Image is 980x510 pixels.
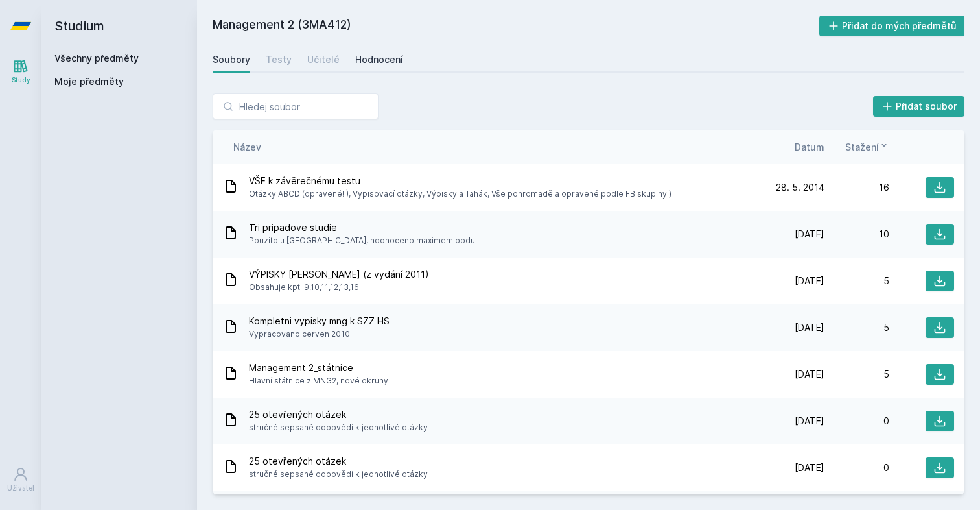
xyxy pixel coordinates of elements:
div: 0 [824,461,889,474]
span: Otázky ABCD (opravené!!), Vypisovací otázky, Výpisky a Tahák, Vše pohromadě a opravené podle FB s... [249,188,671,200]
div: Soubory [213,53,250,66]
span: Kompletni vypisky mng k SZZ HS [249,315,390,328]
span: VŠE k závěrečnému testu [249,175,671,188]
span: [DATE] [795,274,824,287]
input: Hledej soubor [213,93,379,119]
span: 28. 5. 2014 [776,181,824,194]
div: Učitelé [307,53,340,66]
a: Study [3,52,39,91]
button: Název [233,140,261,154]
span: Vypracovano cerven 2010 [249,328,390,341]
span: Pouzito u [GEOGRAPHIC_DATA], hodnoceno maximem bodu [249,234,475,247]
span: [DATE] [795,368,824,381]
span: stručné sepsané odpovědi k jednotlivé otázky [249,468,428,481]
button: Přidat soubor [873,96,965,117]
span: Moje předměty [54,75,124,88]
span: Stažení [845,140,879,154]
span: Tri pripadove studie [249,221,475,234]
div: 16 [824,181,889,194]
button: Přidat do mých předmětů [819,16,965,36]
div: Testy [266,53,292,66]
div: Study [12,75,30,85]
a: Testy [266,47,292,73]
div: 0 [824,415,889,428]
a: Učitelé [307,47,340,73]
div: 5 [824,321,889,334]
span: VÝPISKY [PERSON_NAME] (z vydání 2011) [249,268,429,281]
a: Všechny předměty [54,53,139,64]
button: Stažení [845,140,889,154]
button: Datum [795,140,824,154]
span: [DATE] [795,321,824,334]
span: 25 otevřených otázek [249,455,428,468]
h2: Management 2 (3MA412) [213,16,819,36]
span: [DATE] [795,461,824,474]
span: Obsahuje kpt.:9,10,11,12,13,16 [249,281,429,294]
a: Soubory [213,47,250,73]
div: 10 [824,228,889,241]
div: Uživatel [7,483,34,493]
span: Hlavní státnice z MNG2, nové okruhy [249,374,388,387]
span: [DATE] [795,415,824,428]
div: 5 [824,368,889,381]
div: Hodnocení [355,53,403,66]
a: Hodnocení [355,47,403,73]
div: 5 [824,274,889,287]
a: Uživatel [3,460,39,500]
span: stručné sepsané odpovědi k jednotlivé otázky [249,421,428,434]
span: [DATE] [795,228,824,241]
span: Management 2_státnice [249,361,388,374]
span: 25 otevřených otázek [249,408,428,421]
